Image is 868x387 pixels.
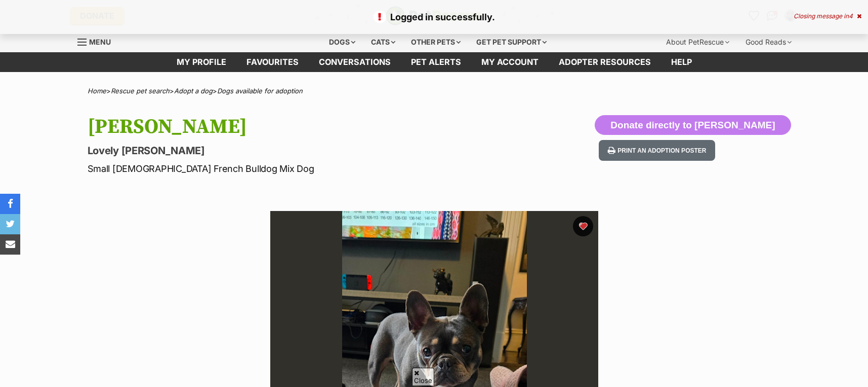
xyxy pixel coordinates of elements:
p: Small [DEMOGRAPHIC_DATA] French Bulldog Mix Dog [88,162,516,175]
a: Home [88,87,106,95]
button: Print an adoption poster [599,140,715,161]
a: Help [661,52,702,72]
a: My profile [167,52,236,72]
p: Logged in successfully. [10,10,858,24]
a: My account [471,52,549,72]
button: favourite [573,216,593,236]
div: Good Reads [738,32,799,52]
div: Other pets [404,32,468,52]
a: Dogs available for adoption [217,87,303,95]
a: Menu [77,32,118,50]
span: Menu [89,38,111,46]
a: Adopter resources [549,52,661,72]
div: > > > [62,87,806,95]
a: Adopt a dog [174,87,213,95]
span: 4 [849,12,853,20]
div: Get pet support [469,32,554,52]
a: Favourites [236,52,309,72]
a: conversations [309,52,401,72]
a: Rescue pet search [111,87,170,95]
div: Dogs [322,32,362,52]
a: Pet alerts [401,52,471,72]
h1: [PERSON_NAME] [88,115,516,138]
div: Cats [364,32,402,52]
div: Closing message in [794,13,861,20]
button: Donate directly to [PERSON_NAME] [595,115,791,135]
p: Lovely [PERSON_NAME] [88,144,516,158]
div: About PetRescue [659,32,736,52]
span: Close [412,368,434,385]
